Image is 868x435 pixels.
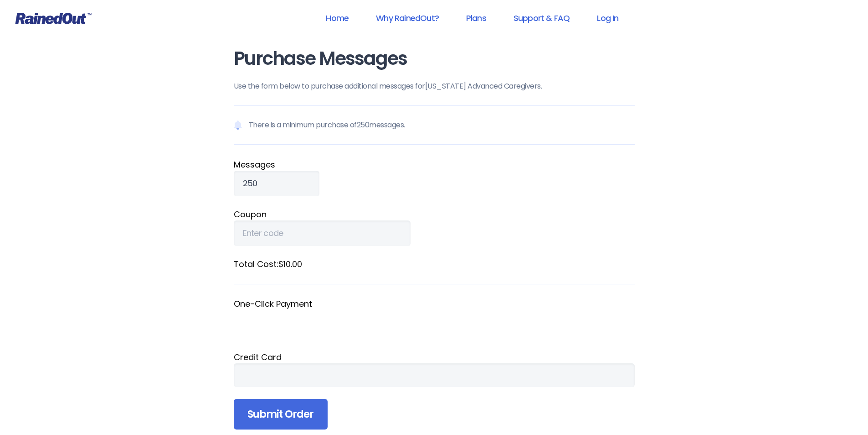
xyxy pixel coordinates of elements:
[243,370,626,380] iframe: Secure card payment input frame
[234,171,319,196] input: Qty
[234,158,635,171] label: Message s
[234,399,328,430] input: Submit Order
[234,208,635,220] label: Coupon
[454,8,498,28] a: Plans
[234,220,411,246] input: Enter code
[314,8,360,28] a: Home
[364,8,451,28] a: Why RainedOut?
[234,351,635,363] div: Credit Card
[234,258,635,270] label: Total Cost: $10.00
[234,48,635,69] h1: Purchase Messages
[234,310,635,339] iframe: Secure payment button frame
[502,8,581,28] a: Support & FAQ
[585,8,630,28] a: Log In
[234,120,242,131] img: Notification icon
[234,81,635,92] p: Use the form below to purchase additional messages for [US_STATE] Advanced Caregivers .
[234,105,635,145] p: There is a minimum purchase of 250 messages.
[234,298,635,339] fieldset: One-Click Payment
